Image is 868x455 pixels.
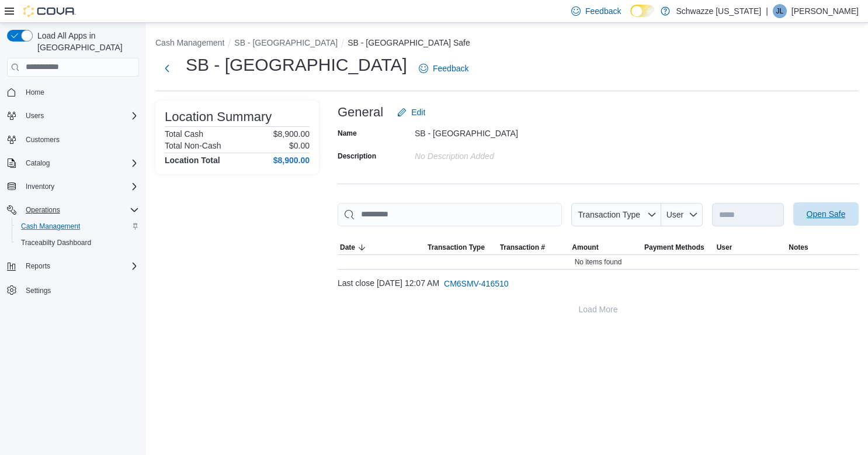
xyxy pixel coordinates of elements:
[807,208,846,220] span: Open Safe
[21,156,139,170] span: Catalog
[7,79,139,329] nav: Complex example
[21,132,139,147] span: Customers
[498,240,570,254] button: Transaction #
[433,63,468,74] span: Feedback
[393,101,430,124] button: Edit
[21,222,80,231] span: Cash Management
[21,133,64,147] a: Customers
[26,261,50,271] span: Reports
[21,203,139,217] span: Operations
[338,240,425,254] button: Date
[2,281,144,298] button: Settings
[717,243,732,252] span: User
[26,111,44,120] span: Users
[414,57,473,80] a: Feedback
[234,38,338,47] button: SB - [GEOGRAPHIC_DATA]
[21,180,139,194] span: Inventory
[186,53,407,77] h1: SB - [GEOGRAPHIC_DATA]
[155,57,179,80] button: Next
[570,240,642,254] button: Amount
[571,203,661,226] button: Transaction Type
[572,243,598,252] span: Amount
[21,284,55,298] a: Settings
[338,105,383,119] h3: General
[21,203,65,217] button: Operations
[155,37,859,51] nav: An example of EuiBreadcrumbs
[578,210,640,219] span: Transaction Type
[425,240,498,254] button: Transaction Type
[500,243,545,252] span: Transaction #
[155,38,224,47] button: Cash Management
[33,30,139,53] span: Load All Apps in [GEOGRAPHIC_DATA]
[165,141,221,150] h6: Total Non-Cash
[666,210,684,219] span: User
[165,129,203,139] h6: Total Cash
[340,243,355,252] span: Date
[776,4,784,18] span: JL
[2,84,144,101] button: Home
[26,88,44,97] span: Home
[16,219,85,233] a: Cash Management
[338,129,357,138] label: Name
[661,203,703,226] button: User
[411,106,425,118] span: Edit
[23,5,76,17] img: Cova
[26,286,51,295] span: Settings
[12,218,144,235] button: Cash Management
[21,85,139,99] span: Home
[289,141,310,150] p: $0.00
[2,202,144,218] button: Operations
[21,282,139,297] span: Settings
[579,304,618,315] span: Load More
[793,202,859,226] button: Open Safe
[338,151,376,161] label: Description
[12,235,144,251] button: Traceabilty Dashboard
[16,236,139,250] span: Traceabilty Dashboard
[21,156,54,170] button: Catalog
[26,182,54,191] span: Inventory
[415,124,571,138] div: SB - [GEOGRAPHIC_DATA]
[2,258,144,274] button: Reports
[415,147,571,161] div: No Description added
[21,109,48,123] button: Users
[575,257,622,267] span: No items found
[338,203,562,226] input: This is a search bar. As you type, the results lower in the page will automatically filter.
[338,298,859,321] button: Load More
[791,4,859,18] p: [PERSON_NAME]
[766,4,768,18] p: |
[16,236,96,250] a: Traceabilty Dashboard
[21,259,139,273] span: Reports
[165,110,272,124] h3: Location Summary
[26,135,60,144] span: Customers
[26,205,60,215] span: Operations
[439,272,513,295] button: CM6SMV-416510
[348,38,470,47] button: SB - [GEOGRAPHIC_DATA] Safe
[2,155,144,171] button: Catalog
[165,156,220,165] h4: Location Total
[630,17,631,18] span: Dark Mode
[26,158,50,168] span: Catalog
[273,156,310,165] h4: $8,900.00
[273,129,310,139] p: $8,900.00
[2,131,144,148] button: Customers
[2,108,144,124] button: Users
[21,180,59,194] button: Inventory
[676,4,761,18] p: Schwazze [US_STATE]
[444,278,509,289] span: CM6SMV-416510
[21,109,139,123] span: Users
[630,5,655,17] input: Dark Mode
[21,238,91,247] span: Traceabilty Dashboard
[2,178,144,195] button: Inventory
[338,272,859,295] div: Last close [DATE] 12:07 AM
[21,259,55,273] button: Reports
[21,85,49,99] a: Home
[428,243,485,252] span: Transaction Type
[773,4,787,18] div: John Lieder
[16,219,139,233] span: Cash Management
[585,5,621,17] span: Feedback
[714,240,787,254] button: User
[644,243,704,252] span: Payment Methods
[789,243,808,252] span: Notes
[642,240,714,254] button: Payment Methods
[786,240,859,254] button: Notes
